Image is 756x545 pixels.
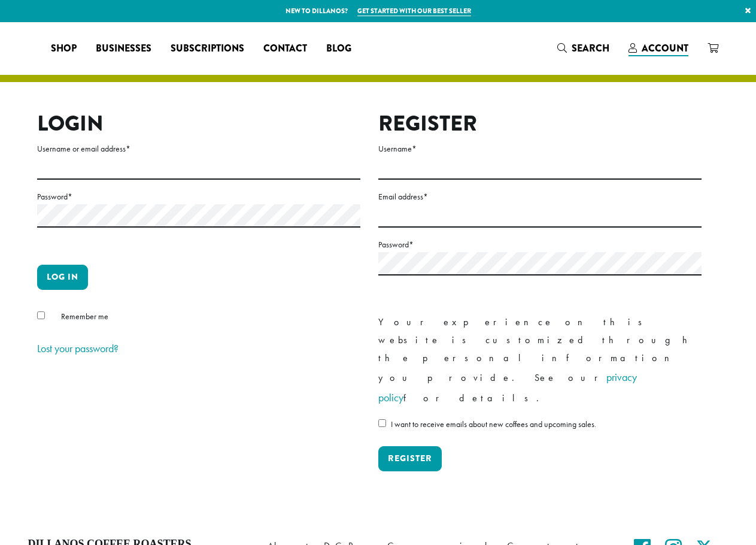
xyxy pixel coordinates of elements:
span: Shop [51,41,77,56]
label: Password [37,189,360,204]
span: I want to receive emails about new coffees and upcoming sales. [391,419,596,429]
a: Lost your password? [37,341,119,355]
label: Email address [378,189,702,204]
span: Businesses [96,41,151,56]
span: Contact [263,41,307,56]
button: Log in [37,265,88,290]
label: Username or email address [37,141,360,156]
span: Account [642,41,688,55]
h2: Register [378,111,702,137]
span: Remember me [61,311,108,322]
p: Your experience on this website is customized through the personal information you provide. See o... [378,313,702,408]
label: Password [378,237,702,252]
span: Subscriptions [171,41,244,56]
span: Search [572,41,609,55]
label: Username [378,141,702,156]
a: Shop [41,39,86,58]
a: Search [548,38,619,58]
a: Get started with our best seller [357,6,471,16]
a: privacy policy [378,370,637,404]
input: I want to receive emails about new coffees and upcoming sales. [378,419,386,427]
span: Blog [326,41,351,56]
h2: Login [37,111,360,137]
button: Register [378,446,442,471]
